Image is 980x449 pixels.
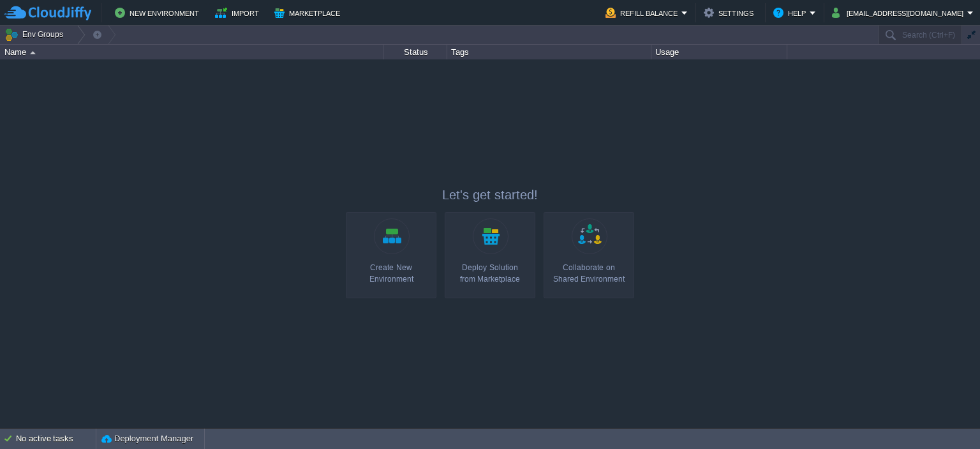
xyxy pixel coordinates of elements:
button: Help [773,5,810,20]
a: Deploy Solutionfrom Marketplace [445,212,535,298]
button: Marketplace [274,5,344,20]
div: No active tasks [16,429,96,449]
div: Deploy Solution from Marketplace [449,262,531,285]
a: Collaborate onShared Environment [544,212,634,298]
div: Status [384,45,447,59]
button: [EMAIL_ADDRESS][DOMAIN_NAME] [832,5,967,20]
button: Env Groups [4,26,68,43]
div: Create New Environment [350,262,433,285]
button: New Environment [115,5,203,20]
div: Usage [652,45,787,59]
div: Tags [448,45,651,59]
button: Refill Balance [605,5,681,20]
p: Let's get started! [346,186,634,204]
a: Create New Environment [346,212,436,298]
iframe: chat widget [926,398,967,436]
button: Settings [704,5,757,20]
button: Deployment Manager [101,432,193,445]
img: CloudJiffy [4,5,91,21]
div: Collaborate on Shared Environment [547,262,630,285]
button: Import [215,5,263,20]
img: AMDAwAAAACH5BAEAAAAALAAAAAABAAEAAAICRAEAOw== [30,51,36,54]
div: Name [1,45,383,59]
